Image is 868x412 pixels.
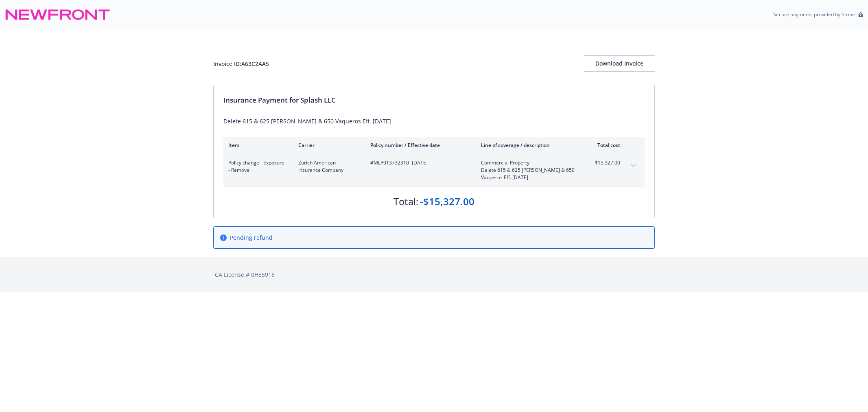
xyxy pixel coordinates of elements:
[223,154,645,186] div: Policy change - Exposure - RemoveZurich American Insurance Company#MLP013732310- [DATE]Commercial...
[298,159,357,174] span: Zurich American Insurance Company
[481,142,577,149] div: Line of coverage / description
[481,159,577,181] span: Commercial PropertyDelete 615 & 625 [PERSON_NAME] & 650 Vaqueros Eff. [DATE]
[298,142,357,149] div: Carrier
[215,270,653,279] div: CA License # 0H55918
[584,56,655,71] div: Download Invoice
[590,142,620,149] div: Total cost
[223,117,645,125] div: Delete 615 & 625 [PERSON_NAME] & 650 Vaqueros Eff. [DATE]
[370,142,468,149] div: Policy number / Effective date
[230,233,273,242] span: Pending refund
[584,55,655,72] button: Download Invoice
[370,159,468,167] span: #MLP013732310 - [DATE]
[223,95,645,105] div: Insurance Payment for Splash LLC
[420,195,474,208] div: -$15,327.00
[228,159,285,174] span: Policy change - Exposure - Remove
[590,159,620,167] span: -$15,327.00
[228,142,285,149] div: Item
[481,167,577,181] span: Delete 615 & 625 [PERSON_NAME] & 650 Vaqueros Eff. [DATE]
[627,159,640,172] button: expand content
[773,11,855,18] p: Secure payments provided by Stripe
[213,59,269,68] div: Invoice ID: A63C2AA5
[394,195,418,208] div: Total:
[481,159,577,167] span: Commercial Property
